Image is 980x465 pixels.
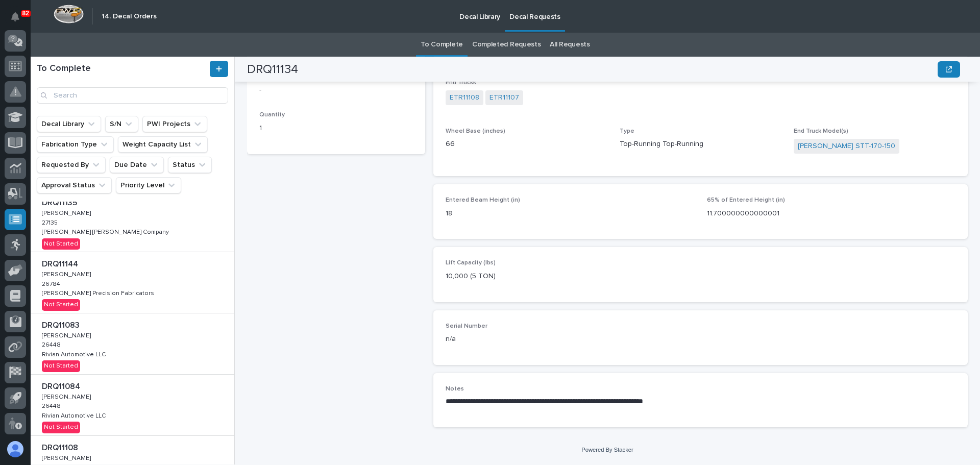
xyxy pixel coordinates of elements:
[620,128,634,134] span: Type
[42,279,62,288] p: 26784
[37,87,228,104] input: Search
[259,123,413,134] p: 1
[42,401,63,410] p: 26448
[42,238,80,250] div: Not Started
[105,116,138,132] button: S/N
[446,271,607,282] p: 10,000 (5 TON)
[37,116,101,132] button: Decal Library
[54,5,84,23] img: Workspace Logo
[489,92,519,103] a: ETR11107
[42,360,80,372] div: Not Started
[446,80,476,86] span: End Trucks
[42,339,63,349] p: 26448
[446,323,487,329] span: Serial Number
[421,33,463,57] a: To Complete
[42,257,80,269] p: DRQ11144
[42,453,93,462] p: [PERSON_NAME]
[13,12,26,29] div: Notifications82
[42,208,93,217] p: [PERSON_NAME]
[42,319,82,330] p: DRQ11083
[42,288,156,297] p: [PERSON_NAME] Precision Fabricators
[259,85,413,95] p: -
[42,391,93,401] p: [PERSON_NAME]
[42,380,82,391] p: DRQ11084
[168,157,212,173] button: Status
[446,128,505,134] span: Wheel Base (inches)
[142,116,207,132] button: PWI Projects
[102,12,157,21] h2: 14. Decal Orders
[794,128,848,134] span: End Truck Model(s)
[581,447,633,453] a: Powered By Stacker
[42,269,93,278] p: [PERSON_NAME]
[31,375,234,436] a: DRQ11084DRQ11084 [PERSON_NAME][PERSON_NAME] 2644826448 Rivian Automotive LLCRivian Automotive LLC...
[798,141,895,152] a: [PERSON_NAME] STT-170-150
[110,157,164,173] button: Due Date
[42,217,60,227] p: 27135
[472,33,541,57] a: Completed Requests
[446,334,607,345] p: n/a
[446,197,520,203] span: Entered Beam Height (in)
[22,10,29,17] p: 82
[707,208,956,219] p: 11.700000000000001
[247,62,298,77] h2: DRQ11134
[118,136,208,153] button: Weight Capacity List
[37,177,112,193] button: Approval Status
[31,191,234,252] a: DRQ11135DRQ11135 [PERSON_NAME][PERSON_NAME] 2713527135 [PERSON_NAME] [PERSON_NAME] Company[PERSON...
[42,349,108,358] p: Rivian Automotive LLC
[42,299,80,310] div: Not Started
[620,139,660,150] span: Top-Running
[42,330,93,339] p: [PERSON_NAME]
[31,313,234,375] a: DRQ11083DRQ11083 [PERSON_NAME][PERSON_NAME] 2644826448 Rivian Automotive LLCRivian Automotive LLC...
[5,438,26,460] button: users-avatar
[37,136,114,153] button: Fabrication Type
[42,441,80,453] p: DRQ11108
[42,410,108,420] p: Rivian Automotive LLC
[259,112,285,118] span: Quantity
[450,92,479,103] a: ETR11108
[42,422,80,433] div: Not Started
[37,157,106,173] button: Requested By
[446,260,496,266] span: Lift Capacity (lbs)
[707,197,785,203] span: 65% of Entered Height (in)
[31,252,234,313] a: DRQ11144DRQ11144 [PERSON_NAME][PERSON_NAME] 2678426784 [PERSON_NAME] Precision Fabricators[PERSON...
[42,227,171,236] p: [PERSON_NAME] [PERSON_NAME] Company
[42,196,79,208] p: DRQ11135
[5,6,26,28] button: Notifications
[663,139,703,150] span: Top-Running
[550,33,590,57] a: All Requests
[116,177,181,193] button: Priority Level
[446,139,607,150] p: 66
[446,208,695,219] p: 18
[37,63,208,75] h1: To Complete
[446,386,464,392] span: Notes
